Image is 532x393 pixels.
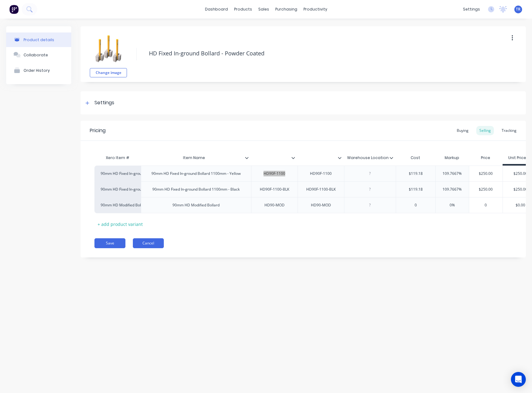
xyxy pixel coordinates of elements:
div: 109.7667% [436,182,469,197]
textarea: HD Fixed In-ground Bollard - Powder Coated [146,46,487,61]
div: settings [460,5,483,14]
div: $250.00 [469,182,503,197]
button: Cancel [133,238,164,248]
div: Order History [24,68,50,73]
div: Item Name [141,150,247,166]
div: + add product variant [94,219,146,229]
div: Buying [454,126,472,135]
div: Settings [94,99,114,107]
div: HD90F-1100 [259,170,290,178]
div: Selling [476,126,494,135]
button: Change image [90,68,127,77]
div: 90mm HD Fixed In-ground Bollard 1100mm - Black [147,185,245,193]
div: $119.18 [396,166,435,181]
div: Pricing [90,127,106,134]
div: Markup [435,152,469,164]
div: 90mm HD Modified Bollard [168,201,225,209]
div: $119.18 [396,182,435,197]
div: Product details [24,37,54,42]
div: 90mm HD Fixed In-ground Bollard 1100mm - Yellow [146,170,246,178]
div: 90mm HD Modified Bollard [101,202,135,208]
div: HD90F-1100-BLK [301,185,341,193]
div: 0 [396,197,435,213]
div: Collaborate [24,53,48,57]
div: HD90-MOD [305,201,336,209]
div: $250.00 [469,166,503,181]
button: Order History [6,63,71,78]
div: sales [255,5,272,14]
div: 0% [436,197,469,213]
div: fileChange image [90,31,127,77]
div: Warehouse Location [344,152,396,164]
a: dashboard [202,5,231,14]
button: Collaborate [6,47,71,63]
div: products [231,5,255,14]
div: HD90F-1100-BLK [255,185,294,193]
img: file [93,34,124,65]
button: Product details [6,32,71,47]
div: purchasing [272,5,300,14]
div: Cost [396,152,435,164]
div: HD90-MOD [259,201,290,209]
div: 0 [469,197,503,213]
div: 90mm HD Fixed In-ground Bollard 1100mm - Black [101,187,135,192]
div: productivity [300,5,330,14]
div: Price [469,152,503,164]
div: Item Name [141,152,251,164]
div: Open Intercom Messenger [511,372,526,387]
div: Tracking [499,126,520,135]
button: Save [94,238,125,248]
img: Factory [9,5,19,14]
div: 90mm HD Fixed In-ground Bollard 1100mm - Yellow [101,171,135,176]
div: HD90F-1100 [305,170,337,178]
span: TR [516,6,521,12]
div: 109.7667% [436,166,469,181]
div: Xero Item # [94,152,141,164]
div: Warehouse Location [344,150,392,166]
